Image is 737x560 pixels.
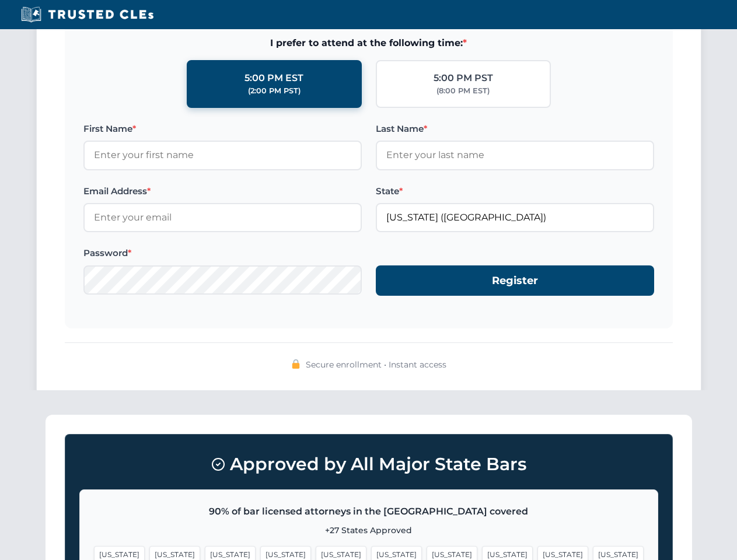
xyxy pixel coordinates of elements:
[94,504,644,519] p: 90% of bar licensed attorneys in the [GEOGRAPHIC_DATA] covered
[83,203,362,232] input: Enter your email
[376,184,654,198] label: State
[291,359,301,369] img: 🔒
[79,449,658,480] h3: Approved by All Major State Bars
[248,85,301,97] div: (2:00 PM PST)
[83,246,362,260] label: Password
[244,71,303,86] div: 5:00 PM EST
[376,141,654,170] input: Enter your last name
[94,524,644,537] p: +27 States Approved
[376,265,654,296] button: Register
[434,71,493,86] div: 5:00 PM PST
[18,6,157,23] img: Trusted CLEs
[436,85,490,97] div: (8:00 PM EST)
[306,358,446,371] span: Secure enrollment • Instant access
[376,122,654,136] label: Last Name
[83,36,654,51] span: I prefer to attend at the following time:
[83,141,362,170] input: Enter your first name
[376,203,654,232] input: California (CA)
[83,122,362,136] label: First Name
[83,184,362,198] label: Email Address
